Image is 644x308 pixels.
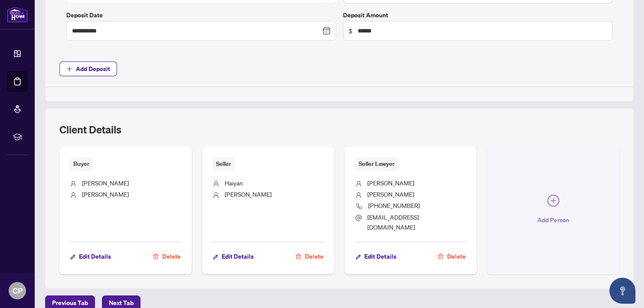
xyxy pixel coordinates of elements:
[212,157,235,171] span: Seller
[367,179,414,187] span: [PERSON_NAME]
[447,250,466,263] span: Delete
[7,6,28,23] img: logo
[343,10,613,20] label: Deposit Amount
[152,249,181,264] button: Delete
[295,249,324,264] button: Delete
[222,250,254,263] span: Edit Details
[79,250,111,263] span: Edit Details
[76,62,110,76] span: Add Deposit
[364,250,396,263] span: Edit Details
[368,201,420,209] span: [PHONE_NUMBER]
[225,190,271,198] span: [PERSON_NAME]
[13,285,23,297] span: CP
[367,190,414,198] span: [PERSON_NAME]
[225,179,243,187] span: Haiyan
[609,278,635,304] button: Open asap
[355,157,398,171] span: Seller Lawyer
[547,195,559,207] span: plus-circle
[82,190,129,198] span: [PERSON_NAME]
[355,249,397,264] button: Edit Details
[66,66,72,72] span: plus
[349,26,353,36] span: $
[212,249,254,264] button: Edit Details
[70,249,111,264] button: Edit Details
[82,179,129,187] span: [PERSON_NAME]
[66,10,336,20] label: Deposit Date
[367,213,419,231] span: [EMAIL_ADDRESS][DOMAIN_NAME]
[437,249,466,264] button: Delete
[305,250,324,263] span: Delete
[162,250,181,263] span: Delete
[70,157,93,171] span: Buyer
[59,123,121,136] h2: Client Details
[59,62,117,76] button: Add Deposit
[487,147,619,274] button: Add Person
[537,213,569,227] span: Add Person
